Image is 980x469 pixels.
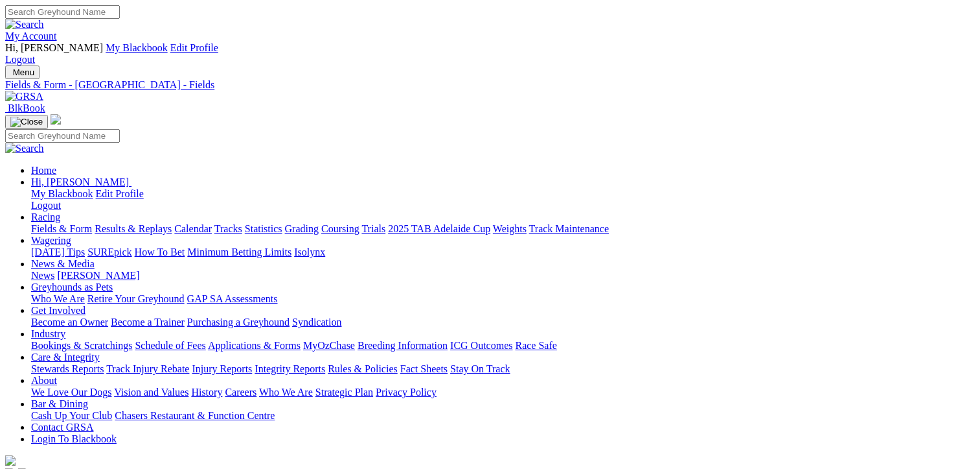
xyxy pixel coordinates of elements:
[114,387,188,398] a: Vision and Values
[259,387,313,398] a: Who We Are
[31,305,85,316] a: Get Involved
[529,223,609,234] a: Track Maintenance
[31,223,92,234] a: Fields & Form
[31,410,112,421] a: Cash Up Your Club
[5,42,975,66] div: My Account
[208,340,301,351] a: Applications & Forms
[5,66,40,79] button: Toggle navigation
[31,410,975,422] div: Bar & Dining
[31,200,61,211] a: Logout
[31,363,975,375] div: Care & Integrity
[5,19,44,30] img: Search
[5,5,120,19] input: Search
[303,340,355,351] a: MyOzChase
[31,363,104,374] a: Stewards Reports
[31,387,975,398] div: About
[5,115,48,129] button: Toggle navigation
[388,223,490,234] a: 2025 TAB Adelaide Cup
[292,317,341,328] a: Syndication
[31,176,129,187] span: Hi, [PERSON_NAME]
[31,165,56,176] a: Home
[493,223,527,234] a: Weights
[187,293,278,304] a: GAP SA Assessments
[31,270,54,281] a: News
[135,340,205,351] a: Schedule of Fees
[31,211,60,222] a: Racing
[31,247,975,258] div: Wagering
[5,42,103,53] span: Hi, [PERSON_NAME]
[31,270,975,282] div: News & Media
[515,340,556,351] a: Race Safe
[187,317,290,328] a: Purchasing a Greyhound
[31,375,57,386] a: About
[376,387,437,398] a: Privacy Policy
[245,223,282,234] a: Statistics
[400,363,448,374] a: Fact Sheets
[106,42,168,53] a: My Blackbook
[5,129,120,143] input: Search
[111,317,185,328] a: Become a Trainer
[31,422,93,433] a: Contact GRSA
[450,363,510,374] a: Stay On Track
[5,455,16,466] img: logo-grsa-white.png
[115,410,275,421] a: Chasers Restaurant & Function Centre
[31,433,117,444] a: Login To Blackbook
[31,317,975,328] div: Get Involved
[5,54,35,65] a: Logout
[106,363,189,374] a: Track Injury Rebate
[31,340,975,352] div: Industry
[31,235,71,246] a: Wagering
[31,176,131,187] a: Hi, [PERSON_NAME]
[10,117,43,127] img: Close
[255,363,325,374] a: Integrity Reports
[5,143,44,154] img: Search
[328,363,398,374] a: Rules & Policies
[187,247,291,258] a: Minimum Betting Limits
[31,282,113,293] a: Greyhounds as Pets
[8,102,45,114] span: BlkBook
[31,328,65,339] a: Industry
[285,223,319,234] a: Grading
[51,114,61,125] img: logo-grsa-white.png
[214,223,242,234] a: Tracks
[31,340,132,351] a: Bookings & Scratchings
[361,223,385,234] a: Trials
[13,67,34,77] span: Menu
[31,188,975,211] div: Hi, [PERSON_NAME]
[31,247,85,258] a: [DATE] Tips
[5,79,975,91] a: Fields & Form - [GEOGRAPHIC_DATA] - Fields
[31,293,85,304] a: Who We Are
[135,247,185,258] a: How To Bet
[87,293,185,304] a: Retire Your Greyhound
[170,42,218,53] a: Edit Profile
[31,387,111,398] a: We Love Our Dogs
[294,247,325,258] a: Isolynx
[450,340,512,351] a: ICG Outcomes
[192,363,252,374] a: Injury Reports
[5,91,43,102] img: GRSA
[31,223,975,235] div: Racing
[5,30,57,42] a: My Account
[5,102,45,114] a: BlkBook
[225,387,256,398] a: Careers
[31,258,95,269] a: News & Media
[31,352,100,363] a: Care & Integrity
[96,188,144,199] a: Edit Profile
[95,223,172,234] a: Results & Replays
[31,317,108,328] a: Become an Owner
[31,293,975,305] div: Greyhounds as Pets
[31,398,88,409] a: Bar & Dining
[191,387,222,398] a: History
[174,223,212,234] a: Calendar
[315,387,373,398] a: Strategic Plan
[321,223,359,234] a: Coursing
[31,188,93,199] a: My Blackbook
[358,340,448,351] a: Breeding Information
[57,270,139,281] a: [PERSON_NAME]
[87,247,131,258] a: SUREpick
